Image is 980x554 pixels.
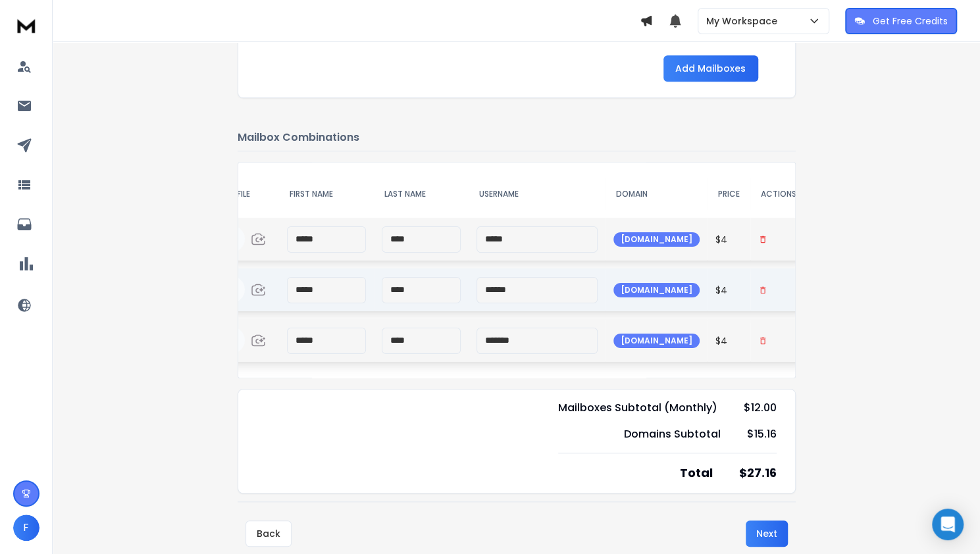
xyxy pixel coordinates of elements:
h4: Total [680,464,713,482]
th: Actions [750,178,807,210]
button: F [13,515,39,541]
button: Add Mailboxes [663,55,758,82]
td: $ 4 [708,319,750,362]
div: [DOMAIN_NAME] [613,232,700,247]
h4: Mailboxes Subtotal (Monthly) [558,400,717,416]
th: Profile [211,178,279,210]
button: Get Free Credits [845,8,957,34]
th: Username [469,178,606,210]
div: [DOMAIN_NAME] [613,283,700,297]
p: My Workspace [706,14,783,28]
h2: $ 12.00 [744,400,777,416]
h4: Domains Subtotal [624,426,721,442]
button: Next [746,520,788,547]
h2: $ 15.16 [747,426,777,442]
div: Open Intercom Messenger [932,509,964,540]
td: $ 4 [708,218,750,261]
p: Mailbox Combinations [238,130,796,151]
div: [DOMAIN_NAME] [613,334,700,348]
th: Last Name [374,178,469,210]
th: Domain [606,178,708,210]
button: Back [245,520,292,547]
th: Price [708,178,750,210]
td: $ 4 [708,268,750,311]
h2: $ 27.16 [739,464,777,482]
img: logo [13,13,39,38]
p: Get Free Credits [873,14,948,28]
th: First Name [279,178,374,210]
